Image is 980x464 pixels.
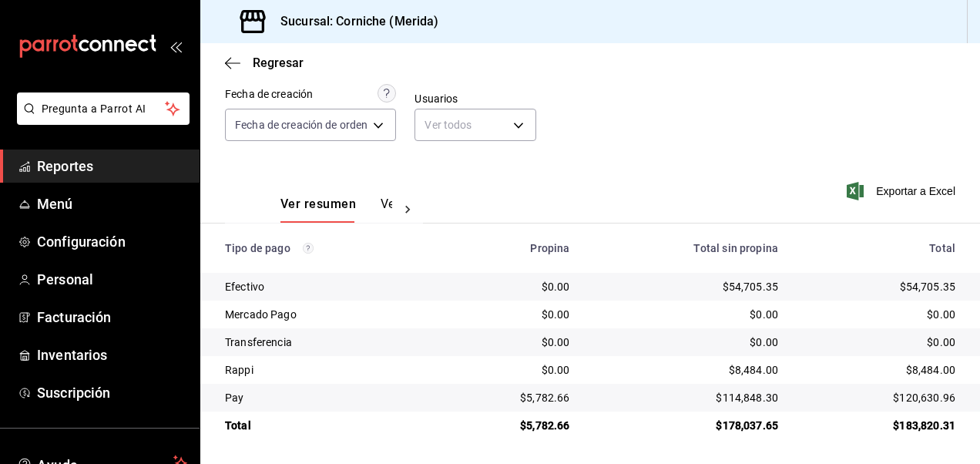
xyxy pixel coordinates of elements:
div: $0.00 [803,307,955,322]
div: Ver todos [414,109,535,141]
div: Total sin propina [594,242,778,254]
div: Efectivo [225,279,428,294]
span: Inventarios [37,345,187,365]
div: $8,484.00 [803,362,955,378]
span: Suscripción [37,382,187,403]
div: Transferencia [225,335,428,350]
div: Rappi [225,362,428,378]
div: $183,820.31 [803,418,955,433]
div: $0.00 [452,362,569,378]
span: Regresar [253,55,304,70]
div: $54,705.35 [803,279,955,294]
div: $5,782.66 [452,390,569,405]
a: Pregunta a Parrot AI [11,112,190,128]
div: Total [225,418,428,433]
div: $0.00 [452,335,569,350]
div: $0.00 [803,335,955,350]
div: $5,782.66 [452,418,569,433]
div: $120,630.96 [803,390,955,405]
div: Total [803,242,955,254]
div: Fecha de creación [225,86,313,103]
span: Menú [37,193,187,214]
div: navigation tabs [280,197,392,223]
div: $0.00 [594,335,778,350]
button: open_drawer_menu [169,40,182,52]
button: Ver pagos [381,197,438,223]
div: Propina [452,242,569,254]
div: $0.00 [452,279,569,294]
div: $114,848.30 [594,390,778,405]
div: $0.00 [594,307,778,322]
div: Pay [225,390,428,405]
div: Tipo de pago [225,242,428,254]
div: $0.00 [452,307,569,322]
span: Reportes [37,156,187,177]
span: Personal [37,269,187,290]
label: Usuarios [414,93,535,104]
button: Ver resumen [280,197,356,223]
span: Pregunta a Parrot AI [42,101,166,117]
h3: Sucursal: Corniche (Merida) [268,12,439,31]
div: $54,705.35 [594,279,778,294]
span: Facturación [37,307,187,328]
button: Pregunta a Parrot AI [17,92,190,125]
button: Regresar [225,55,304,70]
div: Mercado Pago [225,307,428,322]
span: Fecha de creación de orden [235,117,367,133]
div: $8,484.00 [594,362,778,378]
span: Configuración [37,231,187,252]
button: Exportar a Excel [850,182,955,200]
svg: Los pagos realizados con Pay y otras terminales son montos brutos. [303,243,314,254]
div: $178,037.65 [594,418,778,433]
